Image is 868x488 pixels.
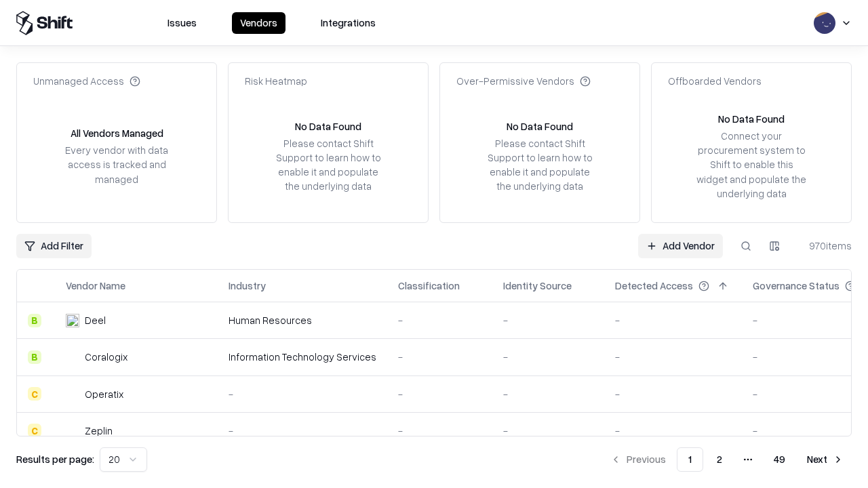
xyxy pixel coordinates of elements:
[229,387,376,401] div: -
[60,143,173,186] div: Every vendor with data access is tracked and managed
[677,447,703,472] button: 1
[71,126,163,140] div: All Vendors Managed
[668,74,762,88] div: Offboarded Vendors
[638,234,723,258] a: Add Vendor
[398,424,481,438] div: -
[753,279,840,293] div: Governance Status
[232,12,285,34] button: Vendors
[295,119,361,134] div: No Data Found
[229,350,376,364] div: Information Technology Services
[245,74,307,88] div: Risk Heatmap
[763,447,796,472] button: 49
[615,350,731,364] div: -
[159,12,205,34] button: Issues
[615,313,731,327] div: -
[272,136,384,194] div: Please contact Shift Support to learn how to enable it and populate the underlying data
[718,112,785,126] div: No Data Found
[615,279,693,293] div: Detected Access
[602,447,852,472] nav: pagination
[398,279,460,293] div: Classification
[66,279,125,293] div: Vendor Name
[229,279,266,293] div: Industry
[313,12,384,34] button: Integrations
[66,350,79,364] img: Coralogix
[695,129,808,201] div: Connect your procurement system to Shift to enable this widget and populate the underlying data
[797,239,852,253] div: 970 items
[456,74,591,88] div: Over-Permissive Vendors
[615,424,731,438] div: -
[66,387,79,401] img: Operatix
[85,350,127,364] div: Coralogix
[66,424,79,437] img: Zeplin
[503,350,593,364] div: -
[28,314,41,327] div: B
[503,279,572,293] div: Identity Source
[503,313,593,327] div: -
[33,74,140,88] div: Unmanaged Access
[615,387,731,401] div: -
[28,387,41,401] div: C
[398,387,481,401] div: -
[229,313,376,327] div: Human Resources
[85,424,113,438] div: Zeplin
[799,447,852,472] button: Next
[28,350,41,364] div: B
[484,136,596,194] div: Please contact Shift Support to learn how to enable it and populate the underlying data
[503,424,593,438] div: -
[85,387,123,401] div: Operatix
[85,313,106,327] div: Deel
[398,313,481,327] div: -
[28,424,41,437] div: C
[66,314,79,327] img: Deel
[16,234,92,258] button: Add Filter
[507,119,573,134] div: No Data Found
[503,387,593,401] div: -
[16,452,94,466] p: Results per page:
[229,424,376,438] div: -
[398,350,481,364] div: -
[706,447,733,472] button: 2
